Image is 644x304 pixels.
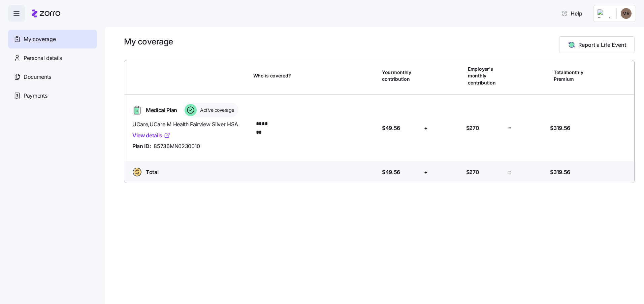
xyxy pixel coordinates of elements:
[508,168,512,176] span: =
[550,168,570,176] span: $319.56
[146,168,158,176] span: Total
[8,67,97,86] a: Documents
[559,36,635,53] button: Report a Life Event
[24,54,62,62] span: Personal details
[132,142,151,150] span: Plan ID:
[382,124,400,132] span: $49.56
[132,131,170,140] a: View details
[556,7,588,20] button: Help
[24,73,51,81] span: Documents
[424,168,428,176] span: +
[382,168,400,176] span: $49.56
[621,8,632,19] img: 337cff621c6f0f36a75b3fd6842ef07a
[146,106,177,114] span: Medical Plan
[508,124,512,132] span: =
[253,72,291,79] span: Who is covered?
[578,41,626,49] span: Report a Life Event
[382,69,420,83] span: Your monthly contribution
[598,9,611,18] img: Employer logo
[24,35,56,43] span: My coverage
[8,48,97,67] a: Personal details
[554,69,591,83] span: Total monthly Premium
[8,30,97,48] a: My coverage
[8,86,97,105] a: Payments
[468,66,506,86] span: Employer's monthly contribution
[198,107,234,113] span: Active coverage
[124,36,173,47] h1: My coverage
[466,124,479,132] span: $270
[24,92,47,100] span: Payments
[561,9,582,18] span: Help
[466,168,479,176] span: $270
[550,124,570,132] span: $319.56
[154,142,200,150] span: 85736MN0230010
[132,120,248,129] span: UCare , UCare M Health Fairview Silver HSA
[424,124,428,132] span: +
